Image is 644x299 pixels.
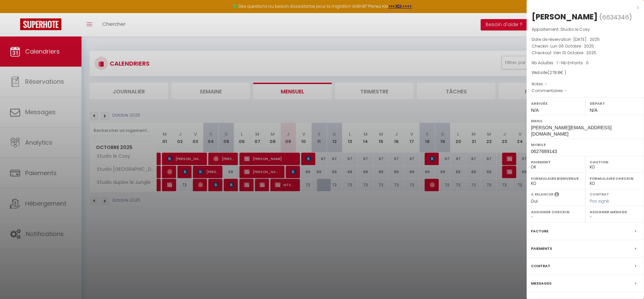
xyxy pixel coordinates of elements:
i: Sélectionner OUI si vous souhaiter envoyer les séquences de messages post-checkout [554,192,559,199]
label: Contrat [590,192,609,196]
div: Website [532,70,639,76]
span: Pas signé [590,198,609,204]
label: A relancer [531,192,553,197]
p: Date de réservation : [532,36,639,43]
label: Assigner Menage [590,209,640,215]
span: 6634346 [602,13,629,21]
div: x [527,3,639,11]
div: [PERSON_NAME] [532,11,598,22]
label: Paiement [531,159,581,165]
label: Formulaire Checkin [590,175,640,182]
span: [PERSON_NAME][EMAIL_ADDRESS][DOMAIN_NAME] [531,125,611,137]
p: Commentaires : [532,87,639,94]
span: Nb Adultes : 1 - [532,60,589,66]
label: Messages [531,280,551,287]
label: Paiements [531,245,552,252]
p: Appartement : [532,26,639,33]
span: Ven 10 Octobre . 2025 [553,50,596,56]
label: Formulaire Bienvenue [531,175,581,182]
span: 278.8 [549,70,560,75]
span: Studio le Cosy [560,26,590,32]
p: Checkin : [532,43,639,50]
label: Assigner Checkin [531,209,581,215]
label: Contrat [531,263,550,270]
span: N/A [531,107,539,113]
label: Mobile [531,141,640,148]
span: ( € ) [548,70,566,75]
span: Lun 06 Octobre . 2025 [550,43,594,49]
label: Départ [590,100,640,107]
span: N/A [590,107,597,113]
label: Email [531,118,640,124]
span: [DATE] . 2025 [573,36,600,42]
p: Notes : [532,81,639,87]
span: - [565,88,567,93]
span: - [545,81,547,87]
span: ( ) [599,12,632,22]
span: 0627689143 [531,149,557,154]
label: Caution [590,159,640,165]
span: Nb Enfants : 0 [561,60,589,66]
label: Facture [531,228,548,235]
p: Checkout : [532,50,639,56]
label: Arrivée [531,100,581,107]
